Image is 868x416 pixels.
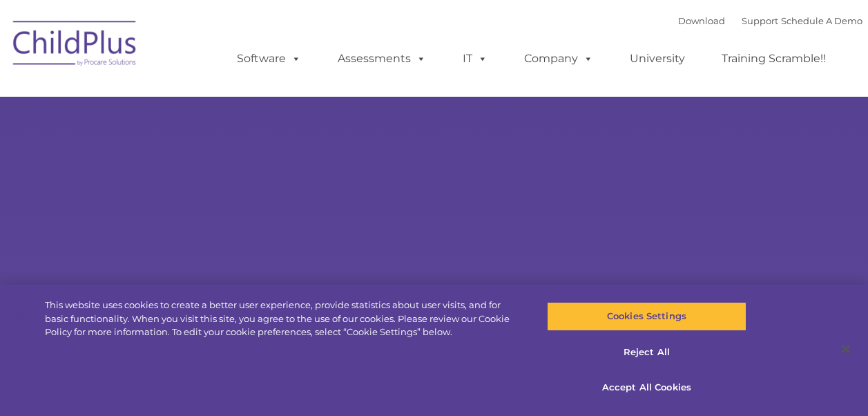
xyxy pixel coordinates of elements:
[831,334,861,364] button: Close
[616,45,699,73] a: University
[45,299,521,339] div: This website uses cookies to create a better user experience, provide statistics about user visit...
[781,15,862,26] a: Schedule A Demo
[510,45,607,73] a: Company
[547,302,746,331] button: Cookies Settings
[708,45,840,73] a: Training Scramble!!
[678,15,862,26] font: |
[449,45,501,73] a: IT
[742,15,778,26] a: Support
[223,45,315,73] a: Software
[678,15,725,26] a: Download
[547,338,746,367] button: Reject All
[6,11,144,80] img: ChildPlus by Procare Solutions
[547,373,746,402] button: Accept All Cookies
[324,45,440,73] a: Assessments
